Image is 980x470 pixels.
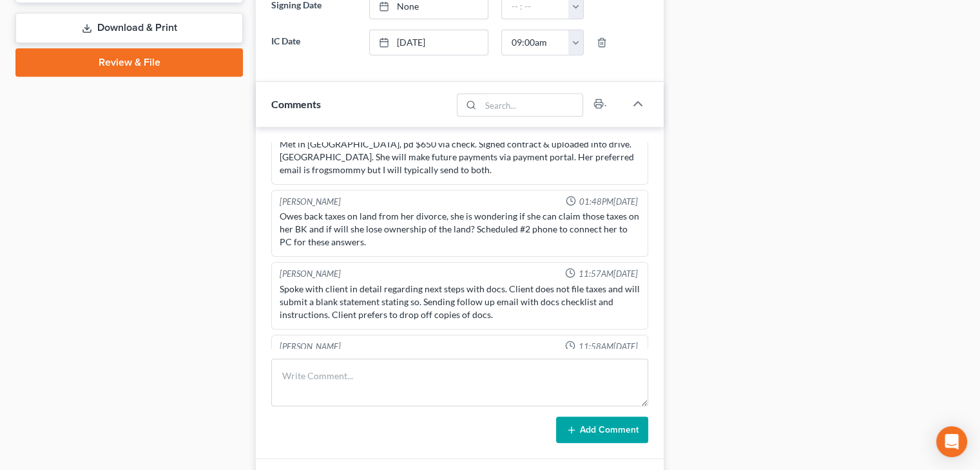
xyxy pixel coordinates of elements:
[280,196,341,208] div: [PERSON_NAME]
[280,268,341,280] div: [PERSON_NAME]
[280,283,640,321] div: Spoke with client in detail regarding next steps with docs. Client does not file taxes and will s...
[578,341,637,353] span: 11:58AM[DATE]
[280,210,640,249] div: Owes back taxes on land from her divorce, she is wondering if she can claim those taxes on her BK...
[556,417,648,444] button: Add Comment
[579,196,637,208] span: 01:48PM[DATE]
[370,30,488,55] a: [DATE]
[481,94,583,116] input: Search...
[15,48,243,77] a: Review & File
[265,30,362,55] label: IC Date
[271,98,321,110] span: Comments
[280,138,640,176] div: Met in [GEOGRAPHIC_DATA], pd $650 via check. Signed contract & uploaded into drive. [GEOGRAPHIC_D...
[280,341,341,353] div: [PERSON_NAME]
[936,426,967,457] div: Open Intercom Messenger
[15,13,243,43] a: Download & Print
[578,268,637,280] span: 11:57AM[DATE]
[502,30,569,55] input: -- : --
